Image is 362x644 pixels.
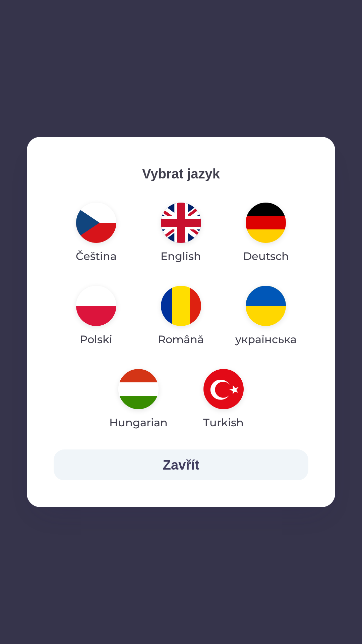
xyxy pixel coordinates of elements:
img: pl flag [76,286,116,326]
p: українська [235,331,297,347]
p: English [161,248,201,264]
p: Română [158,331,204,347]
img: en flag [161,203,201,243]
p: Polski [80,331,112,347]
button: Hungarian [96,364,181,436]
img: de flag [246,203,286,243]
p: Vybrat jazyk [54,164,308,184]
img: hu flag [118,369,159,409]
button: Polski [60,280,132,353]
button: Română [142,280,220,353]
button: Deutsch [227,197,305,270]
p: Hungarian [109,415,168,431]
p: Turkish [203,415,244,431]
p: Čeština [76,248,117,264]
button: українська [224,280,308,353]
button: English [144,197,217,270]
p: Deutsch [243,248,289,264]
img: tr flag [203,369,244,409]
img: cs flag [76,203,116,243]
button: Čeština [60,197,133,270]
img: ro flag [161,286,201,326]
button: Turkish [187,364,260,436]
img: uk flag [246,286,286,326]
button: Zavřít [54,449,308,480]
